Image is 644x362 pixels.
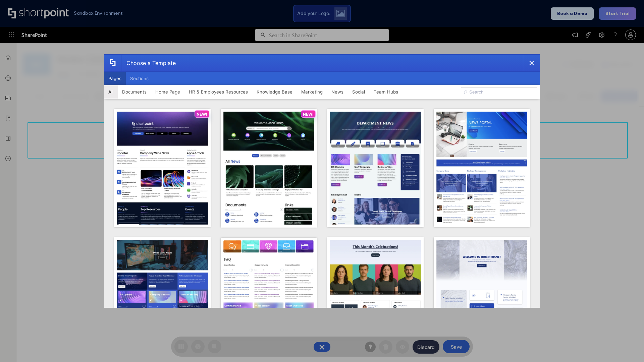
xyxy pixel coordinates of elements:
[369,85,402,99] button: Team Hubs
[461,87,537,97] input: Search
[126,72,153,85] button: Sections
[327,85,348,99] button: News
[348,85,369,99] button: Social
[197,112,207,117] p: NEW!
[151,85,184,99] button: Home Page
[104,72,126,85] button: Pages
[104,54,540,308] div: template selector
[252,85,297,99] button: Knowledge Base
[610,330,644,362] iframe: Chat Widget
[121,55,176,71] div: Choose a Template
[104,85,118,99] button: All
[118,85,151,99] button: Documents
[184,85,252,99] button: HR & Employees Resources
[297,85,327,99] button: Marketing
[303,112,314,117] p: NEW!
